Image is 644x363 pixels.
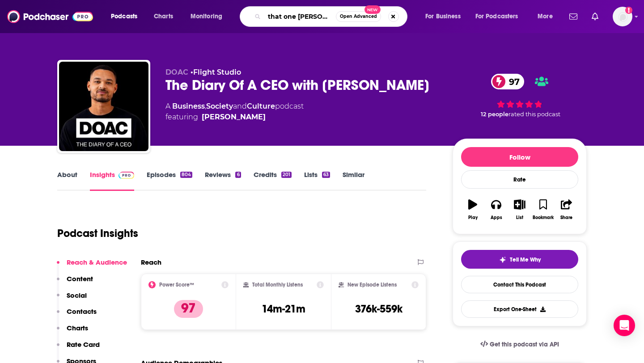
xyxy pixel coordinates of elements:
[340,14,377,19] span: Open Advanced
[119,172,134,179] img: Podchaser Pro
[499,256,506,263] img: tell me why sparkle
[57,170,77,191] a: About
[538,10,553,23] span: More
[475,10,518,23] span: For Podcasters
[614,315,635,336] div: Open Intercom Messenger
[304,170,330,191] a: Lists63
[490,341,559,348] span: Get this podcast via API
[491,74,524,89] a: 97
[252,282,303,288] h2: Total Monthly Listens
[425,10,461,23] span: For Business
[560,215,572,220] div: Share
[184,9,234,24] button: open menu
[461,170,578,189] div: Rate
[566,9,581,24] a: Show notifications dropdown
[613,7,632,26] img: User Profile
[254,170,292,191] a: Credits201
[247,102,275,110] a: Culture
[484,194,508,226] button: Apps
[491,215,502,220] div: Apps
[508,111,560,118] span: rated this podcast
[233,102,247,110] span: and
[57,274,93,291] button: Content
[613,7,632,26] button: Show profile menu
[67,291,87,300] p: Social
[533,215,554,220] div: Bookmark
[461,147,578,167] button: Follow
[364,5,381,14] span: New
[481,111,508,118] span: 12 people
[90,170,134,191] a: InsightsPodchaser Pro
[588,9,602,24] a: Show notifications dropdown
[531,9,564,24] button: open menu
[172,102,205,110] a: Business
[67,340,100,349] p: Rate Card
[67,258,127,266] p: Reach & Audience
[148,9,178,24] a: Charts
[191,10,222,23] span: Monitoring
[343,170,364,191] a: Similar
[141,258,161,266] h2: Reach
[508,194,531,226] button: List
[174,300,203,318] p: 97
[470,9,531,24] button: open menu
[180,172,192,178] div: 804
[613,7,632,26] span: Logged in as autumncomm
[461,300,578,318] button: Export One-Sheet
[165,101,304,122] div: A podcast
[57,258,127,274] button: Reach & Audience
[105,9,149,24] button: open menu
[206,102,233,110] a: Society
[264,9,336,24] input: Search podcasts, credits, & more...
[165,68,188,76] span: DOAC
[159,282,194,288] h2: Power Score™
[500,74,524,89] span: 97
[193,68,241,76] a: Flight Studio
[473,333,566,355] a: Get this podcast via API
[355,302,402,316] h3: 376k-559k
[625,7,632,14] svg: Add a profile image
[248,6,416,27] div: Search podcasts, credits, & more...
[205,170,241,191] a: Reviews6
[111,10,137,23] span: Podcasts
[165,112,304,122] span: featuring
[57,324,88,340] button: Charts
[531,194,555,226] button: Bookmark
[67,324,88,332] p: Charts
[510,256,541,263] span: Tell Me Why
[202,112,266,122] a: Steven Bartlett
[59,62,148,151] img: The Diary Of A CEO with Steven Bartlett
[281,172,292,178] div: 201
[7,8,93,25] img: Podchaser - Follow, Share and Rate Podcasts
[336,11,381,22] button: Open AdvancedNew
[57,291,87,308] button: Social
[191,68,241,76] span: •
[453,68,587,123] div: 97 12 peoplerated this podcast
[57,340,100,357] button: Rate Card
[461,194,484,226] button: Play
[347,282,397,288] h2: New Episode Listens
[468,215,478,220] div: Play
[461,276,578,293] a: Contact This Podcast
[67,274,93,283] p: Content
[67,307,97,316] p: Contacts
[57,307,97,324] button: Contacts
[461,250,578,269] button: tell me why sparkleTell Me Why
[555,194,578,226] button: Share
[419,9,472,24] button: open menu
[57,227,138,240] h1: Podcast Insights
[147,170,192,191] a: Episodes804
[154,10,173,23] span: Charts
[322,172,330,178] div: 63
[516,215,523,220] div: List
[262,302,305,316] h3: 14m-21m
[235,172,241,178] div: 6
[205,102,206,110] span: ,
